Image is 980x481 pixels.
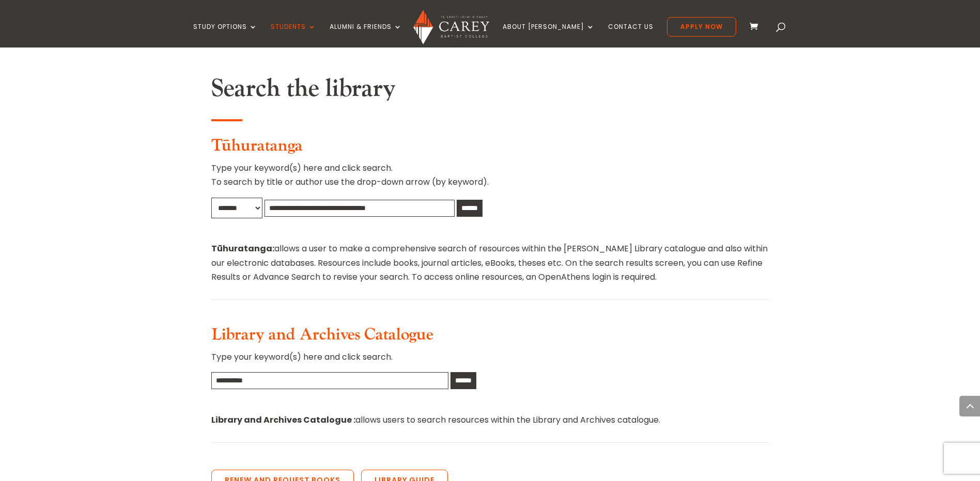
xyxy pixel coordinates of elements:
[211,413,769,427] p: allows users to search resources within the Library and Archives catalogue.
[211,325,769,350] h3: Library and Archives Catalogue
[608,23,654,47] a: Contact Us
[330,23,402,47] a: Alumni & Friends
[211,243,274,254] strong: Tūhuratanga:
[211,242,769,284] p: allows a user to make a comprehensive search of resources within the [PERSON_NAME] Library catalo...
[211,74,769,109] h2: Search the library
[211,136,769,161] h3: Tūhuratanga
[211,414,355,426] strong: Library and Archives Catalogue :
[211,350,769,372] p: Type your keyword(s) here and click search.
[667,17,736,37] a: Apply Now
[413,10,489,44] img: Carey Baptist College
[503,23,595,47] a: About [PERSON_NAME]
[211,161,769,197] p: Type your keyword(s) here and click search. To search by title or author use the drop-down arrow ...
[271,23,316,47] a: Students
[193,23,257,47] a: Study Options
